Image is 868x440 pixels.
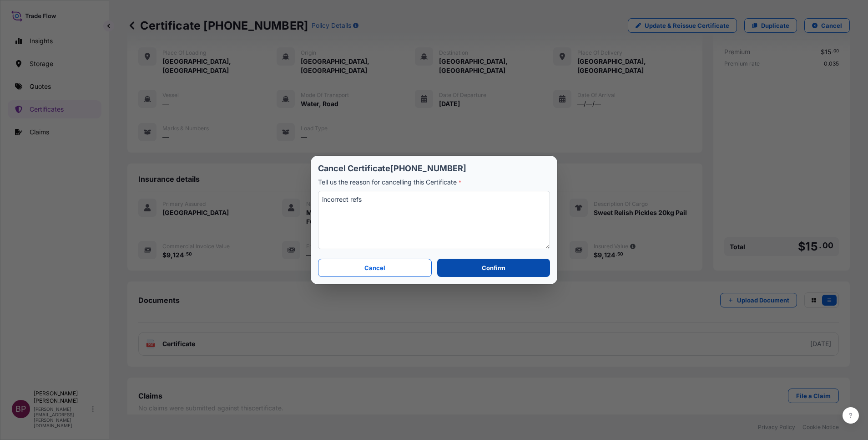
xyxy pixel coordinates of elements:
textarea: incorrect refs [318,191,550,249]
button: Cancel [318,259,432,277]
p: Tell us the reason for cancelling this Certificate [318,178,550,187]
button: Confirm [437,259,550,277]
p: Confirm [482,263,505,272]
p: Cancel [364,263,385,272]
p: Cancel Certificate [PHONE_NUMBER] [318,163,550,174]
